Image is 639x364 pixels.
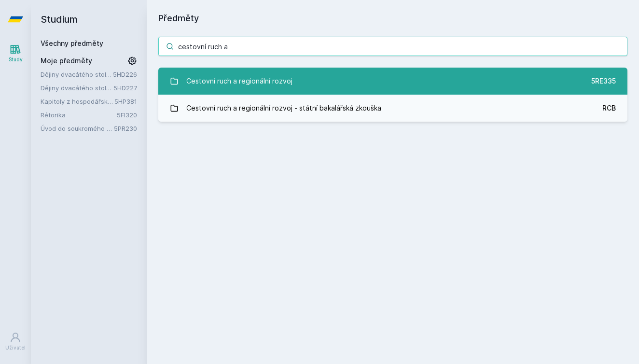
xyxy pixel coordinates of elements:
a: 5PR230 [114,125,137,132]
a: Úvod do soukromého práva I [41,124,114,133]
a: Rétorika [41,110,117,120]
a: 5HP381 [114,98,137,105]
a: Dějiny dvacátého století I [41,70,113,79]
a: Uživatel [2,327,29,356]
div: RCB [602,103,616,113]
h1: Předměty [158,12,627,25]
a: 5HD227 [113,84,137,92]
div: 5RE335 [591,76,616,86]
a: Cestovní ruch a regionální rozvoj - státní bakalářská zkouška RCB [158,95,627,122]
div: Cestovní ruch a regionální rozvoj [186,71,292,91]
a: Study [2,39,29,68]
a: Cestovní ruch a regionální rozvoj 5RE335 [158,68,627,95]
div: Cestovní ruch a regionální rozvoj - státní bakalářská zkouška [186,98,381,118]
a: Dějiny dvacátého století II [41,83,113,93]
div: Uživatel [5,344,26,351]
a: Kapitoly z hospodářské politiky [41,97,114,106]
a: 5HD226 [113,70,137,78]
span: Moje předměty [41,56,92,66]
a: 5FI320 [117,111,137,119]
div: Study [9,56,23,63]
a: Všechny předměty [41,39,103,47]
input: Název nebo ident předmětu… [158,37,627,56]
